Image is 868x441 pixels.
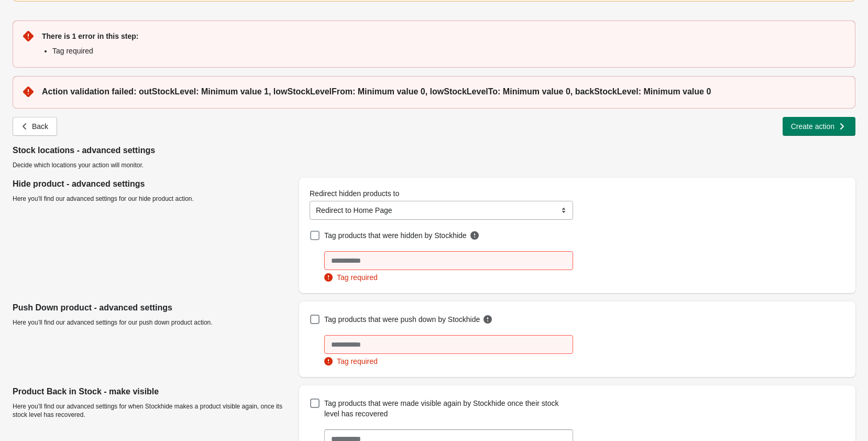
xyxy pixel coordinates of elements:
[324,230,467,241] span: Tag products that were hidden by Stockhide
[791,122,834,131] span: Create action
[13,117,57,136] button: Back
[324,398,570,419] span: Tag products that were made visible again by Stockhide once their stock level has recovered
[13,318,291,327] p: Here you’ll find our advanced settings for our push down product action.
[13,161,291,169] p: Decide which locations your action will monitor.
[13,178,291,190] p: Hide product - advanced settings
[42,85,845,98] h2: Action validation failed: outStockLevel: Minimum value 1, lowStockLevelFrom: Minimum value 0, low...
[13,302,291,314] p: Push Down product - advanced settings
[13,402,291,419] p: Here you’ll find our advanced settings for when Stockhide makes a product visible again, once its...
[310,189,399,198] span: Redirect hidden products to
[13,195,291,203] p: Here you'll find our advanced settings for our hide product action.
[324,272,573,283] div: Tag required
[13,144,291,157] p: Stock locations - advanced settings
[324,356,573,367] div: Tag required
[324,314,480,325] span: Tag products that were push down by Stockhide
[52,46,845,56] p: Tag required
[32,122,48,131] span: Back
[42,31,845,41] p: There is 1 error in this step:
[783,117,855,136] button: Create action
[13,385,291,398] p: Product Back in Stock - make visible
